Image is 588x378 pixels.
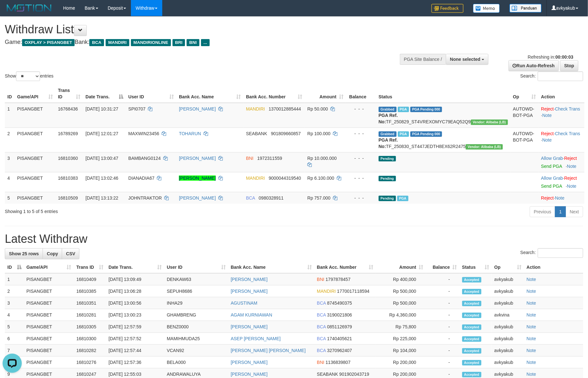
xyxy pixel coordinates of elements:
span: Pending [379,156,396,161]
td: PISANGBET [24,357,74,368]
span: Marked by avkyakub [398,107,409,112]
td: Rp 4,360,000 [376,309,426,321]
td: [DATE] 12:57:59 [106,321,164,333]
a: Allow Grab [541,156,563,161]
a: Stop [560,60,578,71]
td: 16810282 [74,345,106,357]
a: Note [527,336,536,341]
td: · [539,192,584,204]
span: 16810360 [58,156,78,161]
span: MANDIRI [317,289,336,294]
span: Copy 3190021806 to clipboard [327,312,352,317]
a: Note [527,372,536,377]
div: - - - [349,130,374,137]
span: Copy 1972311559 to clipboard [257,156,282,161]
th: Amount: activate to sort column ascending [305,85,346,103]
span: BCA [317,348,326,353]
td: 2 [5,127,15,152]
a: Send PGA [541,184,562,189]
td: Rp 75,800 [376,321,426,333]
td: VCAN92 [164,345,228,357]
div: PGA Site Balance / [400,54,446,65]
td: 16810385 [74,285,106,297]
td: [DATE] 12:57:44 [106,345,164,357]
span: CSV [66,251,75,256]
th: Balance: activate to sort column ascending [426,261,460,273]
a: Note [527,277,536,282]
button: Open LiveChat chat widget [3,3,22,22]
span: Accepted [462,360,481,366]
span: SEABANK [317,372,338,377]
span: [DATE] 12:01:27 [85,131,118,136]
img: Button%20Memo.svg [473,4,500,13]
td: 4 [5,172,15,192]
span: · [541,176,564,181]
span: Grabbed [379,107,397,112]
td: - [426,285,460,297]
td: avkvina [492,309,524,321]
label: Search: [520,248,583,258]
span: Copy 1370012885444 to clipboard [269,106,301,111]
span: ... [201,39,210,46]
th: Game/API: activate to sort column ascending [24,261,74,273]
td: avkyakub [492,357,524,368]
span: Copy [47,251,58,256]
td: avkyakub [492,285,524,297]
td: 1 [5,273,24,285]
a: Send PGA [541,164,562,169]
span: MANDIRI [246,176,265,181]
span: MANDIRIONLINE [131,39,171,46]
img: panduan.png [510,4,542,12]
td: - [426,357,460,368]
span: Accepted [462,289,481,294]
span: Copy 1770017118594 to clipboard [337,289,369,294]
td: DENKAW63 [164,273,228,285]
span: BAMBANG0124 [128,156,161,161]
th: Bank Acc. Name: activate to sort column ascending [176,85,244,103]
a: 1 [555,206,566,217]
td: - [426,297,460,309]
td: - [426,273,460,285]
img: MOTION_logo.png [5,3,53,13]
th: Action [524,261,583,273]
span: Show 25 rows [9,251,39,256]
td: PISANGBET [24,333,74,345]
td: PISANGBET [24,321,74,333]
span: [DATE] 13:13:22 [85,195,118,201]
td: BENZ0000 [164,321,228,333]
div: - - - [349,155,374,161]
select: Showentries [16,71,40,81]
th: Op: activate to sort column ascending [511,85,539,103]
div: - - - [349,106,374,112]
th: Date Trans.: activate to sort column ascending [106,261,164,273]
th: Date Trans.: activate to sort column descending [83,85,126,103]
span: Accepted [462,325,481,330]
span: Accepted [462,348,481,354]
span: BCA [317,312,326,317]
span: Accepted [462,277,481,283]
h1: Latest Withdraw [5,233,583,245]
a: Note [527,289,536,294]
td: Rp 104,000 [376,345,426,357]
span: BCA [317,336,326,341]
span: None selected [450,57,480,62]
td: AUTOWD-BOT-PGA [511,103,539,128]
td: PISANGBET [24,285,74,297]
a: [PERSON_NAME] [231,324,268,329]
label: Search: [520,71,583,81]
a: AGUSTINAM [231,300,257,306]
a: Allow Grab [541,176,563,181]
td: · · [539,127,584,152]
th: User ID: activate to sort column ascending [164,261,228,273]
span: Accepted [462,301,481,306]
span: Accepted [462,313,481,318]
a: Note [542,137,552,143]
span: BCA [317,324,326,329]
td: - [426,321,460,333]
td: 2 [5,285,24,297]
span: Copy 901902043719 to clipboard [339,372,369,377]
span: [DATE] 13:02:46 [85,176,118,181]
td: 1 [5,103,15,128]
td: avkyakub [492,321,524,333]
a: ASEP [PERSON_NAME] [231,336,281,341]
